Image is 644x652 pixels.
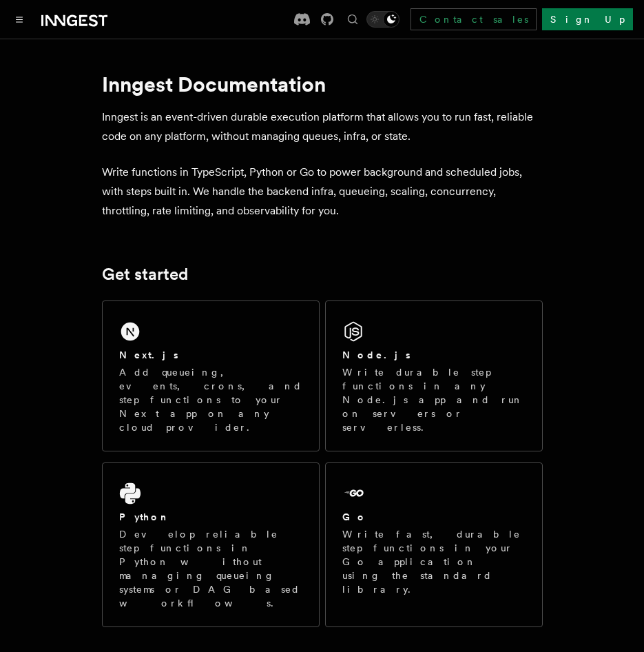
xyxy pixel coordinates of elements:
[102,163,543,221] p: Write functions in TypeScript, Python or Go to power background and scheduled jobs, with steps bu...
[119,365,302,434] p: Add queueing, events, crons, and step functions to your Next app on any cloud provider.
[102,108,543,146] p: Inngest is an event-driven durable execution platform that allows you to run fast, reliable code ...
[119,527,302,610] p: Develop reliable step functions in Python without managing queueing systems or DAG based workflows.
[342,348,411,362] h2: Node.js
[325,300,543,451] a: Node.jsWrite durable step functions in any Node.js app and run on servers or serverless.
[342,527,526,596] p: Write fast, durable step functions in your Go application using the standard library.
[11,11,28,28] button: Toggle navigation
[119,510,170,524] h2: Python
[102,72,543,96] h1: Inngest Documentation
[411,8,537,30] a: Contact sales
[102,300,320,451] a: Next.jsAdd queueing, events, crons, and step functions to your Next app on any cloud provider.
[344,11,361,28] button: Find something...
[342,365,526,434] p: Write durable step functions in any Node.js app and run on servers or serverless.
[102,462,320,627] a: PythonDevelop reliable step functions in Python without managing queueing systems or DAG based wo...
[119,348,178,362] h2: Next.js
[542,8,633,30] a: Sign Up
[342,510,367,524] h2: Go
[102,265,188,284] a: Get started
[325,462,543,627] a: GoWrite fast, durable step functions in your Go application using the standard library.
[366,11,399,28] button: Toggle dark mode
